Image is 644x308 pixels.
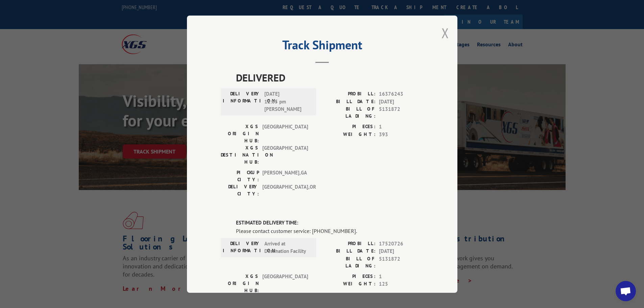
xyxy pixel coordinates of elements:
[223,90,261,113] label: DELIVERY INFORMATION:
[379,131,424,138] span: 393
[322,247,376,255] label: BILL DATE:
[379,123,424,131] span: 1
[322,131,376,138] label: WEIGHT:
[322,255,376,269] label: BILL OF LADING:
[379,240,424,247] span: 17520726
[264,90,310,113] span: [DATE] 12:05 pm [PERSON_NAME]
[379,105,424,120] span: 5131872
[262,183,308,197] span: [GEOGRAPHIC_DATA] , OR
[221,123,259,144] label: XGS ORIGIN HUB:
[322,273,376,280] label: PIECES:
[379,273,424,280] span: 1
[221,183,259,197] label: DELIVERY CITY:
[221,169,259,183] label: PICKUP CITY:
[236,219,424,227] label: ESTIMATED DELIVERY TIME:
[379,90,424,98] span: 16376243
[616,281,636,301] div: Open chat
[322,105,376,120] label: BILL OF LADING:
[322,240,376,247] label: PROBILL:
[264,240,310,255] span: Arrived at Destination Facility
[262,169,308,183] span: [PERSON_NAME] , GA
[262,144,308,166] span: [GEOGRAPHIC_DATA]
[262,123,308,144] span: [GEOGRAPHIC_DATA]
[379,247,424,255] span: [DATE]
[262,273,308,294] span: [GEOGRAPHIC_DATA]
[379,280,424,288] span: 125
[221,144,259,166] label: XGS DESTINATION HUB:
[223,240,261,255] label: DELIVERY INFORMATION:
[322,123,376,131] label: PIECES:
[236,227,424,235] div: Please contact customer service: [PHONE_NUMBER].
[442,24,449,42] button: Close modal
[221,273,259,294] label: XGS ORIGIN HUB:
[221,40,424,53] h2: Track Shipment
[322,90,376,98] label: PROBILL:
[379,98,424,105] span: [DATE]
[379,255,424,269] span: 5131872
[236,70,424,85] span: DELIVERED
[322,280,376,288] label: WEIGHT:
[322,98,376,105] label: BILL DATE:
